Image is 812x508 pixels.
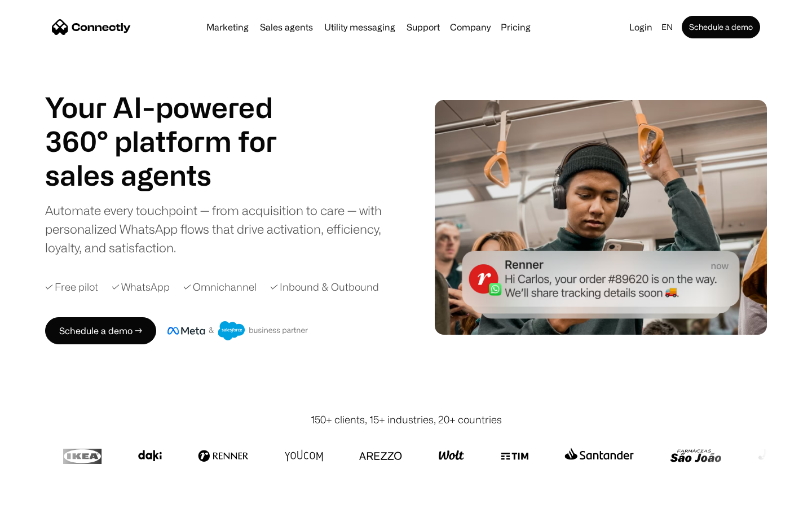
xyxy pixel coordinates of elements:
[11,487,68,504] aside: Language selected: English
[45,90,304,158] h1: Your AI-powered 360° platform for
[45,317,156,344] a: Schedule a demo →
[45,158,304,192] h1: sales agents
[45,279,98,295] div: ✓ Free pilot
[661,19,673,35] div: en
[625,19,657,35] a: Login
[450,19,491,35] div: Company
[112,279,170,295] div: ✓ WhatsApp
[167,321,308,340] img: Meta and Salesforce business partner badge.
[496,23,535,32] a: Pricing
[402,23,444,32] a: Support
[202,23,253,32] a: Marketing
[270,279,379,295] div: ✓ Inbound & Outbound
[682,16,760,38] a: Schedule a demo
[255,23,317,32] a: Sales agents
[183,279,257,295] div: ✓ Omnichannel
[45,201,400,257] div: Automate every touchpoint — from acquisition to care — with personalized WhatsApp flows that driv...
[320,23,400,32] a: Utility messaging
[311,412,502,427] div: 150+ clients, 15+ industries, 20+ countries
[23,488,68,504] ul: Language list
